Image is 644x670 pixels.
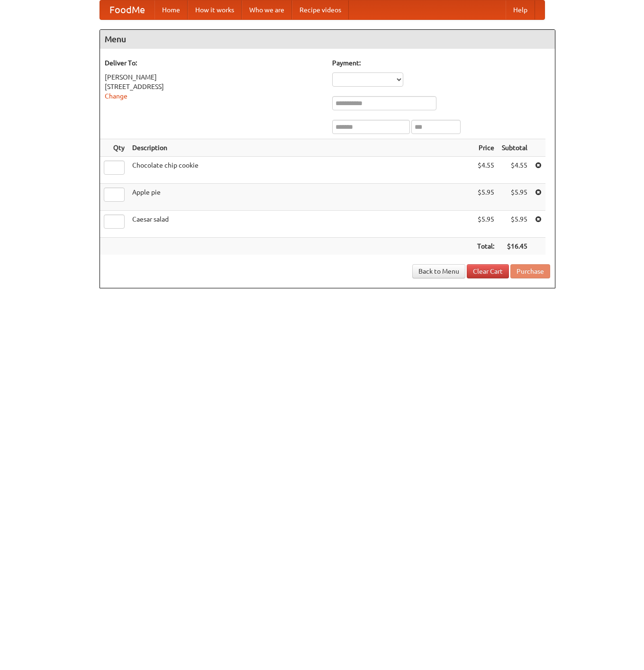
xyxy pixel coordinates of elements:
[473,211,498,238] td: $5.95
[332,58,550,68] h5: Payment:
[128,211,473,238] td: Caesar salad
[105,92,127,100] a: Change
[128,184,473,211] td: Apple pie
[473,157,498,184] td: $4.55
[100,139,128,157] th: Qty
[128,139,473,157] th: Description
[498,211,531,238] td: $5.95
[188,0,242,19] a: How it works
[506,0,535,19] a: Help
[473,238,498,255] th: Total:
[100,30,555,49] h4: Menu
[498,139,531,157] th: Subtotal
[105,82,323,91] div: [STREET_ADDRESS]
[154,0,188,19] a: Home
[128,157,473,184] td: Chocolate chip cookie
[100,0,154,19] a: FoodMe
[473,184,498,211] td: $5.95
[105,72,323,82] div: [PERSON_NAME]
[498,184,531,211] td: $5.95
[473,139,498,157] th: Price
[510,264,550,278] button: Purchase
[292,0,349,19] a: Recipe videos
[242,0,292,19] a: Who we are
[467,264,509,278] a: Clear Cart
[498,157,531,184] td: $4.55
[105,58,323,68] h5: Deliver To:
[412,264,465,278] a: Back to Menu
[498,238,531,255] th: $16.45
